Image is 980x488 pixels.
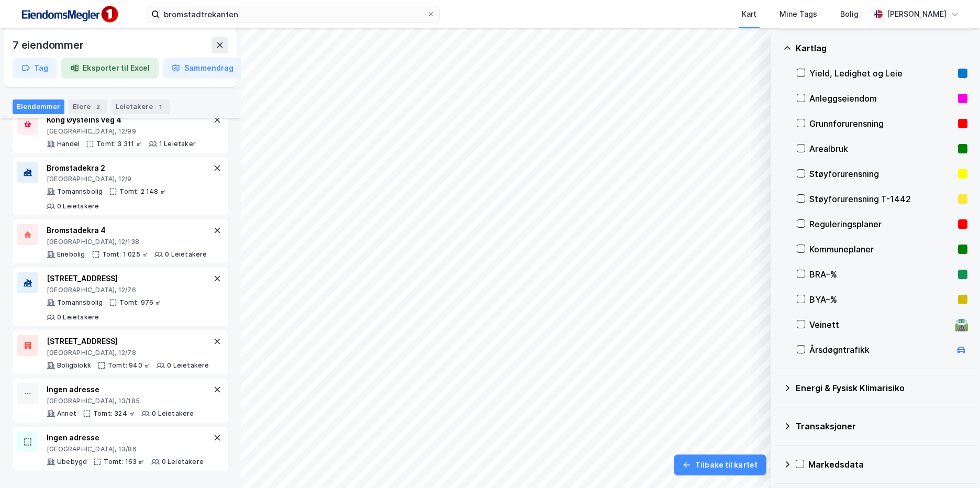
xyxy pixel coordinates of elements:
[160,6,427,22] input: Søk på adresse, matrikkel, gårdeiere, leietakere eller personer
[47,335,209,348] div: [STREET_ADDRESS]
[809,318,951,331] div: Veinett
[809,142,954,155] div: Arealbruk
[108,361,150,370] div: Tomt: 940 ㎡
[809,67,954,80] div: Yield, Ledighet og Leie
[57,409,76,418] div: Annet
[57,250,85,259] div: Enebolig
[69,99,107,114] div: Eiere
[47,114,196,126] div: Kong Øysteins veg 4
[809,243,954,256] div: Kommuneplaner
[47,162,211,174] div: Bromstadekra 2
[954,318,968,331] div: 🛣️
[809,268,954,281] div: BRA–%
[167,361,209,370] div: 0 Leietakere
[47,431,204,444] div: Ingen adresse
[809,117,954,130] div: Grunnforurensning
[796,382,967,394] div: Energi & Fysisk Klimarisiko
[47,127,196,136] div: [GEOGRAPHIC_DATA], 12/99
[809,218,954,230] div: Reguleringsplaner
[155,102,165,112] div: 1
[809,193,954,205] div: Støyforurensning T-1442
[928,438,980,488] iframe: Chat Widget
[47,383,194,396] div: Ingen adresse
[47,238,207,246] div: [GEOGRAPHIC_DATA], 12/138
[47,349,209,357] div: [GEOGRAPHIC_DATA], 12/78
[809,92,954,105] div: Anleggseiendom
[57,187,103,196] div: Tomannsbolig
[57,298,103,307] div: Tomannsbolig
[47,445,204,453] div: [GEOGRAPHIC_DATA], 13/86
[57,458,87,466] div: Ubebygd
[93,102,103,112] div: 2
[47,286,211,294] div: [GEOGRAPHIC_DATA], 12/76
[47,272,211,285] div: [STREET_ADDRESS]
[112,99,170,114] div: Leietakere
[47,224,207,237] div: Bromstadekra 4
[104,458,144,466] div: Tomt: 163 ㎡
[159,140,196,148] div: 1 Leietaker
[93,409,135,418] div: Tomt: 324 ㎡
[47,397,194,405] div: [GEOGRAPHIC_DATA], 13/185
[119,298,161,307] div: Tomt: 976 ㎡
[163,58,242,79] button: Sammendrag
[57,313,99,321] div: 0 Leietakere
[17,3,121,26] img: F4PB6Px+NJ5v8B7XTbfpPpyloAAAAASUVORK5CYII=
[57,361,91,370] div: Boligblokk
[96,140,142,148] div: Tomt: 3 311 ㎡
[887,8,946,20] div: [PERSON_NAME]
[57,202,99,210] div: 0 Leietakere
[61,58,159,79] button: Eksporter til Excel
[809,343,951,356] div: Årsdøgntrafikk
[165,250,207,259] div: 0 Leietakere
[796,42,967,54] div: Kartlag
[57,140,80,148] div: Handel
[674,454,766,475] button: Tilbake til kartet
[13,37,86,53] div: 7 eiendommer
[119,187,166,196] div: Tomt: 2 148 ㎡
[809,168,954,180] div: Støyforurensning
[809,293,954,306] div: BYA–%
[13,58,57,79] button: Tag
[742,8,756,20] div: Kart
[779,8,817,20] div: Mine Tags
[47,175,211,183] div: [GEOGRAPHIC_DATA], 12/9
[152,409,194,418] div: 0 Leietakere
[928,438,980,488] div: Kontrollprogram for chat
[102,250,149,259] div: Tomt: 1 025 ㎡
[13,99,64,114] div: Eiendommer
[840,8,859,20] div: Bolig
[162,458,204,466] div: 0 Leietakere
[808,458,967,471] div: Markedsdata
[796,420,967,432] div: Transaksjoner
